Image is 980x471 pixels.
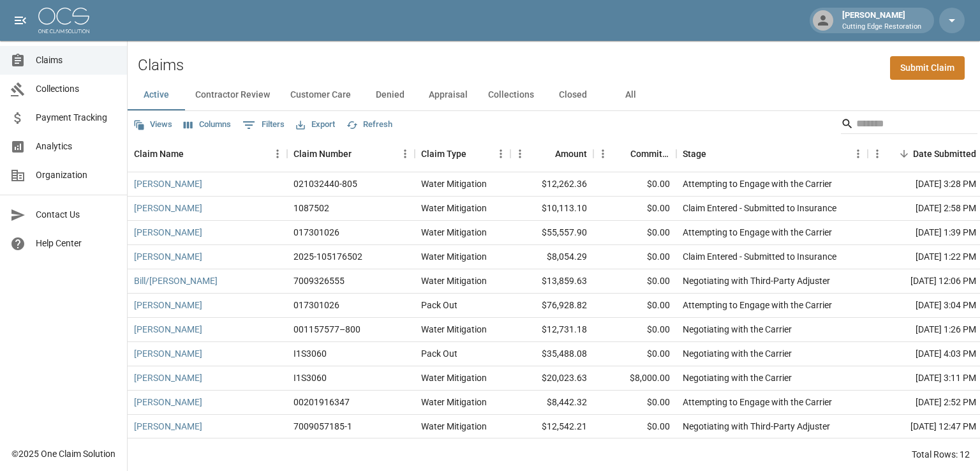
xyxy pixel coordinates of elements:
button: Menu [868,144,887,163]
button: Menu [510,144,530,163]
div: 017301026 [293,299,339,311]
div: Claim Name [128,136,287,172]
div: Water Mitigation [421,396,487,408]
div: © 2025 One Claim Solution [11,447,115,460]
div: $0.00 [593,391,676,415]
a: Bill/[PERSON_NAME] [134,274,218,287]
div: $12,542.21 [510,415,593,439]
button: Sort [612,145,630,163]
div: Attempting to Engage with the Carrier [683,177,832,190]
button: Menu [268,144,287,163]
div: $8,054.29 [510,245,593,269]
div: I1S3060 [293,371,327,384]
span: Collections [36,82,117,96]
button: Views [130,115,175,135]
div: Attempting to Engage with the Carrier [683,226,832,239]
div: $55,557.90 [510,221,593,245]
a: [PERSON_NAME] [134,347,202,360]
div: Pack Out [421,299,457,311]
div: Negotiating with the Carrier [683,347,792,360]
div: $8,000.00 [593,366,676,391]
button: open drawer [8,8,33,33]
a: [PERSON_NAME] [134,226,202,239]
button: Sort [706,145,724,163]
div: Water Mitigation [421,202,487,214]
div: $35,488.08 [510,342,593,366]
a: [PERSON_NAME] [134,396,202,408]
div: $0.00 [593,269,676,294]
div: 017301026 [293,226,339,239]
div: I1S3060 [293,347,327,360]
button: Active [128,80,185,110]
div: $0.00 [593,221,676,245]
div: $13,859.63 [510,269,593,294]
div: Committed Amount [630,136,670,172]
div: 021032440-805 [293,177,357,190]
button: Sort [537,145,555,163]
div: $12,262.36 [510,172,593,197]
div: 001157577–800 [293,323,360,336]
button: Denied [361,80,419,110]
div: Amount [510,136,593,172]
div: $20,023.63 [510,366,593,391]
div: Claim Entered - Submitted to Insurance [683,250,836,263]
div: Negotiating with Third-Party Adjuster [683,420,830,433]
a: [PERSON_NAME] [134,420,202,433]
div: $0.00 [593,245,676,269]
div: Water Mitigation [421,323,487,336]
span: Analytics [36,140,117,153]
span: Claims [36,54,117,67]
div: dynamic tabs [128,80,980,110]
div: $0.00 [593,342,676,366]
button: Menu [849,144,868,163]
div: $0.00 [593,197,676,221]
div: 00201916347 [293,396,350,408]
div: Attempting to Engage with the Carrier [683,396,832,408]
button: Sort [184,145,202,163]
p: Cutting Edge Restoration [842,22,921,33]
button: Collections [478,80,544,110]
button: Menu [396,144,415,163]
button: Refresh [343,115,396,135]
div: Water Mitigation [421,177,487,190]
button: Show filters [239,115,288,135]
button: Sort [466,145,484,163]
div: Attempting to Engage with the Carrier [683,299,832,311]
div: $10,113.10 [510,197,593,221]
h2: Claims [138,56,184,75]
a: Submit Claim [890,56,965,80]
div: Water Mitigation [421,274,487,287]
div: Total Rows: 12 [912,448,970,461]
div: $0.00 [593,172,676,197]
div: Water Mitigation [421,250,487,263]
div: $12,731.18 [510,318,593,342]
div: $0.00 [593,294,676,318]
span: Organization [36,168,117,182]
a: [PERSON_NAME] [134,323,202,336]
div: Negotiating with Third-Party Adjuster [683,274,830,287]
span: Contact Us [36,208,117,221]
div: $8,442.32 [510,391,593,415]
button: Customer Care [280,80,361,110]
div: $0.00 [593,415,676,439]
span: Payment Tracking [36,111,117,124]
div: Negotiating with the Carrier [683,371,792,384]
div: Committed Amount [593,136,676,172]
button: Closed [544,80,602,110]
button: Menu [491,144,510,163]
a: [PERSON_NAME] [134,299,202,311]
span: Help Center [36,237,117,250]
div: Claim Type [415,136,510,172]
div: Pack Out [421,347,457,360]
a: [PERSON_NAME] [134,177,202,190]
button: All [602,80,659,110]
div: Water Mitigation [421,371,487,384]
div: Water Mitigation [421,420,487,433]
div: 7009057185-1 [293,420,352,433]
button: Contractor Review [185,80,280,110]
a: [PERSON_NAME] [134,202,202,214]
a: [PERSON_NAME] [134,250,202,263]
div: Negotiating with the Carrier [683,323,792,336]
div: Claim Number [287,136,415,172]
div: 7009326555 [293,274,345,287]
